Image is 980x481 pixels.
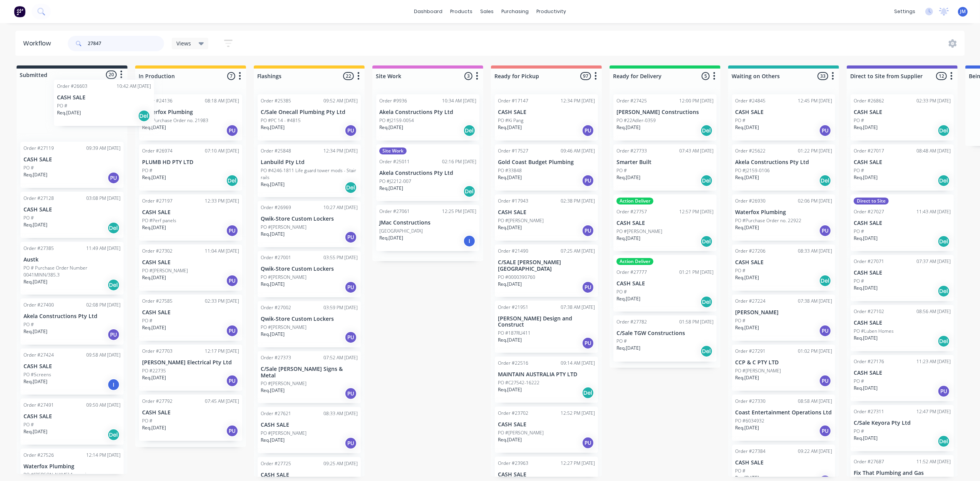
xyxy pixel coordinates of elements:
[732,72,807,80] input: Enter column name…
[613,72,689,80] input: Enter column name…
[23,39,55,48] div: Workflow
[257,72,333,80] input: Enter column name…
[818,72,828,80] span: 33
[960,8,966,15] span: JM
[498,6,533,17] div: purchasing
[936,72,947,80] span: 12
[227,72,235,80] span: 7
[139,72,214,80] input: Enter column name…
[14,6,25,17] img: Factory
[18,71,47,79] div: Submitted
[533,6,570,17] div: productivity
[580,72,591,80] span: 97
[88,36,164,51] input: Search for orders...
[464,72,472,80] span: 3
[410,6,446,17] a: dashboard
[446,6,476,17] div: products
[376,72,452,80] input: Enter column name…
[176,39,191,47] span: Views
[343,72,354,80] span: 22
[476,6,498,17] div: sales
[890,6,919,17] div: settings
[106,70,117,79] span: 20
[850,72,926,80] input: Enter column name…
[494,72,570,80] input: Enter column name…
[702,72,710,80] span: 5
